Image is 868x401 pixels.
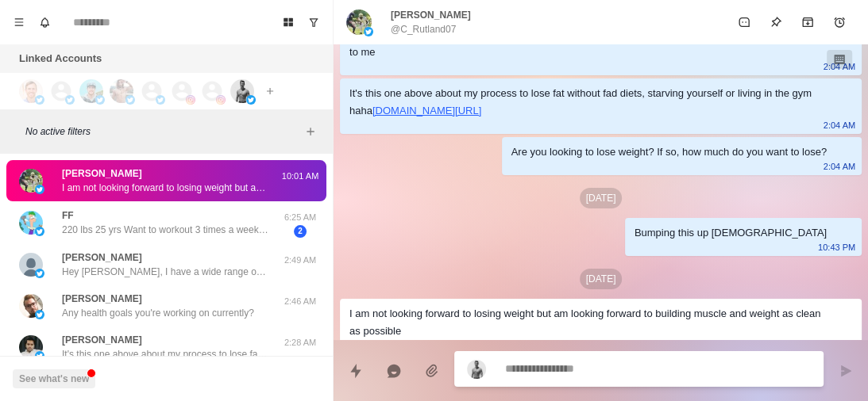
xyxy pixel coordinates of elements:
img: picture [125,95,135,105]
button: Show unread conversations [301,10,326,35]
p: @C_Rutland07 [391,22,456,36]
p: No active filters [25,124,301,139]
img: picture [467,360,486,379]
img: picture [364,27,373,36]
p: 2:49 AM [280,254,320,267]
p: [DATE] [580,269,623,289]
p: [PERSON_NAME] [62,250,142,265]
button: Archive [792,6,824,38]
p: 10:43 PM [818,239,855,256]
p: 220 lbs 25 yrs Want to workout 3 times a week, 10k everyday, how much should i intake [62,223,268,237]
p: 6:25 AM [280,211,320,224]
a: [DOMAIN_NAME][URL] [372,105,481,116]
img: picture [246,95,256,105]
img: picture [35,310,44,319]
span: 2 [294,225,307,238]
p: FF [62,208,74,223]
button: Mark as unread [728,6,760,38]
img: picture [65,95,75,105]
button: Pin [760,6,792,38]
p: 2:28 AM [280,336,320,349]
div: It's this one above about my process to lose fat without fad diets, starving yourself or living i... [349,85,827,120]
img: picture [19,335,43,359]
img: picture [19,169,43,193]
img: picture [156,95,165,105]
p: [DATE] [580,188,623,208]
img: picture [230,79,254,103]
img: picture [79,79,103,103]
p: I am not looking forward to losing weight but am looking forward to building muscle and weight as... [62,181,268,195]
img: picture [216,95,226,105]
button: See what's new [13,369,95,388]
p: [PERSON_NAME] [62,333,142,347]
button: Reply with AI [378,355,410,387]
img: picture [35,227,44,236]
p: [PERSON_NAME] [391,8,471,22]
button: Menu [6,10,32,35]
button: Quick replies [340,355,372,387]
img: picture [35,95,44,105]
p: Any health goals you're working on currently? [62,306,254,320]
img: picture [35,185,44,194]
img: picture [346,10,372,35]
img: picture [19,294,43,318]
img: picture [19,253,43,277]
p: Linked Accounts [19,51,102,67]
p: 10:01 AM [280,170,320,183]
div: I am not looking forward to losing weight but am looking forward to building muscle and weight as... [349,305,827,340]
img: picture [186,95,195,105]
p: 2:04 AM [824,116,855,134]
img: picture [35,269,44,278]
p: Hey [PERSON_NAME], I have a wide range of offerings, from a free guide all the way up to high-tou... [62,265,268,279]
p: [PERSON_NAME] [62,166,142,181]
button: Add account [260,82,280,101]
img: picture [19,79,43,103]
button: Add media [416,355,448,387]
button: Send message [830,355,862,387]
img: picture [35,351,44,361]
p: It's this one above about my process to lose fat without fad diets, starving yourself or living i... [62,347,268,361]
p: 2:04 AM [824,58,855,75]
button: Board View [276,10,301,35]
p: 2:46 AM [280,295,320,308]
img: picture [110,79,133,103]
p: 10:01 AM [819,337,855,354]
button: Notifications [32,10,57,35]
div: Bumping this up [DEMOGRAPHIC_DATA] [635,224,827,242]
p: [PERSON_NAME] [62,292,142,306]
img: picture [19,211,43,235]
button: Add reminder [824,6,855,38]
img: picture [95,95,105,105]
div: Are you looking to lose weight? If so, how much do you want to lose? [511,143,827,161]
p: 2:04 AM [824,158,855,175]
button: Add filters [301,122,320,141]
